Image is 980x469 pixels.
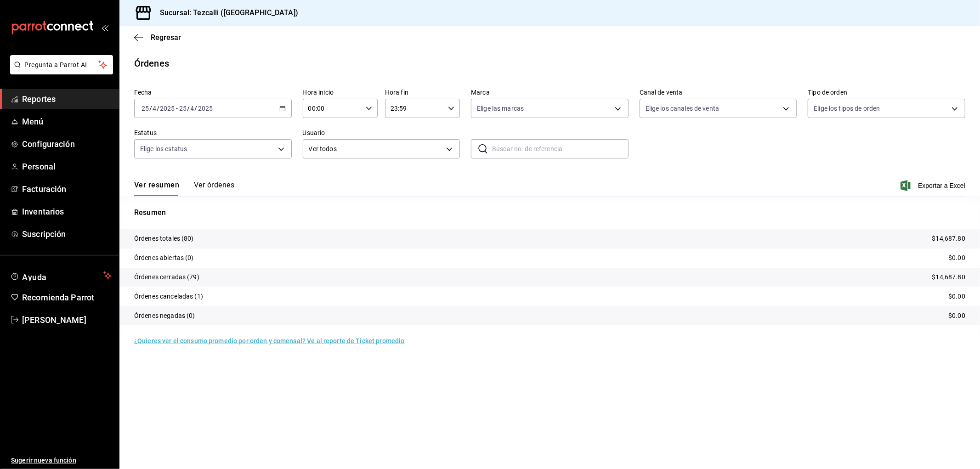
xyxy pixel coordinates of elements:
[932,272,965,282] p: $14,687.80
[134,57,169,70] div: Órdenes
[25,60,99,70] span: Pregunta a Parrot AI
[22,93,112,105] span: Reportes
[477,104,524,113] span: Elige las marcas
[22,160,112,173] span: Personal
[948,253,965,263] p: $0.00
[176,105,178,112] span: -
[101,24,108,31] button: open_drawer_menu
[22,183,112,195] span: Facturación
[134,311,195,321] p: Órdenes negadas (0)
[141,105,149,112] input: --
[22,138,112,150] span: Configuración
[134,337,404,345] a: ¿Quieres ver el consumo promedio por orden y comensal? Ve al reporte de Ticket promedio
[902,180,965,191] button: Exportar a Excel
[932,234,965,243] p: $14,687.80
[194,181,234,196] button: Ver órdenes
[152,105,157,112] input: --
[198,105,213,112] input: ----
[492,140,629,158] input: Buscar no. de referencia
[808,90,965,96] label: Tipo de orden
[948,311,965,321] p: $0.00
[159,105,175,112] input: ----
[309,144,443,154] span: Ver todos
[190,105,195,112] input: --
[134,181,234,196] div: navigation tabs
[22,291,112,304] span: Recomienda Parrot
[134,253,194,263] p: Órdenes abiertas (0)
[134,181,179,196] button: Ver resumen
[814,104,880,113] span: Elige los tipos de orden
[22,270,100,281] span: Ayuda
[11,456,112,465] span: Sugerir nueva función
[140,144,187,153] span: Elige los estatus
[134,292,203,301] p: Órdenes canceladas (1)
[134,207,965,218] p: Resumen
[6,67,113,76] a: Pregunta a Parrot AI
[179,105,187,112] input: --
[948,292,965,301] p: $0.00
[10,55,113,74] button: Pregunta a Parrot AI
[22,314,112,326] span: [PERSON_NAME]
[303,130,460,136] label: Usuario
[22,115,112,128] span: Menú
[134,272,199,282] p: Órdenes cerradas (79)
[134,90,292,96] label: Fecha
[640,90,797,96] label: Canal de venta
[153,7,298,18] h3: Sucursal: Tezcalli ([GEOGRAPHIC_DATA])
[22,228,112,240] span: Suscripción
[195,105,198,112] span: /
[134,33,181,42] button: Regresar
[646,104,719,113] span: Elige los canales de venta
[187,105,190,112] span: /
[471,90,629,96] label: Marca
[157,105,159,112] span: /
[134,130,292,136] label: Estatus
[303,90,378,96] label: Hora inicio
[385,90,460,96] label: Hora fin
[151,33,181,42] span: Regresar
[149,105,152,112] span: /
[134,234,194,243] p: Órdenes totales (80)
[22,205,112,218] span: Inventarios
